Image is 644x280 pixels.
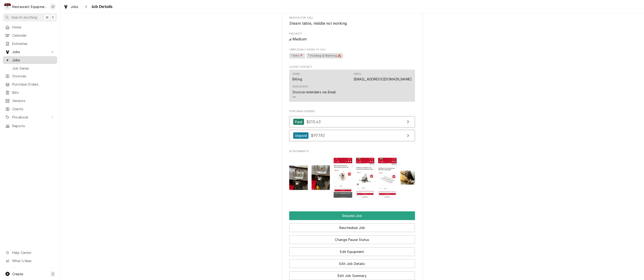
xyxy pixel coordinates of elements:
span: Attachments [289,150,415,153]
span: [object Object] [289,52,415,59]
span: Create [12,272,23,276]
div: Paid [293,119,304,125]
button: Resume Job [289,211,415,220]
div: Reminders [292,85,308,89]
span: Reason For Call [289,16,415,20]
span: Reports [12,123,55,128]
div: Button Group Row [289,232,415,244]
a: Estimates [3,40,57,47]
button: Search anything⌘K [3,13,57,21]
a: Jobs [62,3,80,11]
div: Priority [289,32,415,42]
a: Go to What's New [3,257,57,265]
div: Email [354,72,412,82]
span: $977.92 [311,133,325,138]
div: Unpaid [293,132,308,139]
span: Attachments [289,154,415,201]
a: Go to Jobs [3,48,57,56]
span: Labels [289,48,415,51]
img: 3uBbwZeGRpAk37Vi1V5A [334,158,352,198]
span: ⁴ Holding & Warming ♨️ [306,53,343,59]
span: C [52,272,54,276]
div: Name [292,72,300,76]
span: ⌘ [45,15,49,20]
div: R [4,3,11,10]
a: Clients [3,105,57,113]
span: Job Details [90,4,113,10]
a: Calendar [3,32,57,39]
div: [object Object] [289,48,415,59]
div: Email [354,72,362,76]
a: Home [3,23,57,31]
span: Reason For Call [289,21,415,26]
span: Clients [12,106,55,111]
a: Go to Help Center [3,249,57,256]
div: Medium [289,36,415,42]
button: Change Pause Status [289,235,415,244]
div: Purchase Orders [289,110,415,144]
button: Reschedule Job [289,223,415,232]
span: Job Series [12,66,55,71]
div: Button Group Row [289,244,415,256]
span: Estimates [12,41,55,46]
button: Edit Job Summary [289,271,415,280]
div: Billing [292,77,302,82]
a: Bills [3,89,57,96]
span: Help Center [12,250,54,255]
span: ¹ Nitro📍 [289,53,305,59]
img: dHijN9wORoOdSCZtuhyw [378,158,397,198]
span: Jobs [12,58,55,63]
div: Reminders [292,85,336,99]
span: Search anything [11,15,37,20]
img: ZI8CD9xQTeZTrslhTYgw [312,165,330,190]
button: Edit Job Details [289,259,415,268]
a: Purchase Orders [3,80,57,88]
span: K [52,15,54,20]
span: Calendar [12,33,55,38]
span: Client Contact [289,65,415,69]
div: Button Group Row [289,220,415,232]
div: Button Group Row [289,268,415,280]
span: Pricebook [12,115,48,120]
span: (Only Visible to You) [299,48,325,51]
span: Priority [289,36,415,42]
img: iH1wVsM6RzmKMstx9pIk [400,171,419,185]
span: Jobs [71,4,79,9]
span: Jobs [12,49,48,54]
div: Contact [289,70,415,102]
span: Bills [12,90,55,95]
div: Restaurant Equipment Diagnostics [12,4,47,9]
div: Client Contact [289,65,415,104]
div: Client Contact List [289,70,415,104]
button: Navigate back [83,3,90,10]
span: Steam table, middle not working [289,21,347,26]
a: Job Series [3,64,57,72]
div: Jaired Brunty's Avatar [49,3,56,10]
span: Priority [289,32,415,36]
a: [EMAIL_ADDRESS][DOMAIN_NAME] [354,77,412,81]
div: Invoice reminders via Email [292,90,336,95]
button: Edit Equipment [289,247,415,256]
span: Purchase Orders [289,110,415,113]
div: Button Group Row [289,211,415,220]
a: Jobs [3,56,57,64]
span: $215.43 [306,119,321,124]
div: — [292,95,296,99]
div: Restaurant Equipment Diagnostics's Avatar [4,3,11,10]
span: Purchase Orders [12,82,55,87]
a: Vendors [3,97,57,105]
div: Name [292,72,302,82]
span: Vendors [12,98,55,103]
div: Reason For Call [289,16,415,26]
a: View Purchase Order [289,130,415,141]
a: Reports [3,122,57,130]
img: XBwo7lZRYqE3fjlltang [289,165,308,190]
div: Attachments [289,150,415,201]
div: Button Group Row [289,256,415,268]
span: Home [12,25,55,30]
span: What's New [12,258,54,263]
a: View Purchase Order [289,116,415,128]
a: Go to Pricebook [3,113,57,121]
a: Invoices [3,72,57,80]
span: Invoices [12,74,55,79]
